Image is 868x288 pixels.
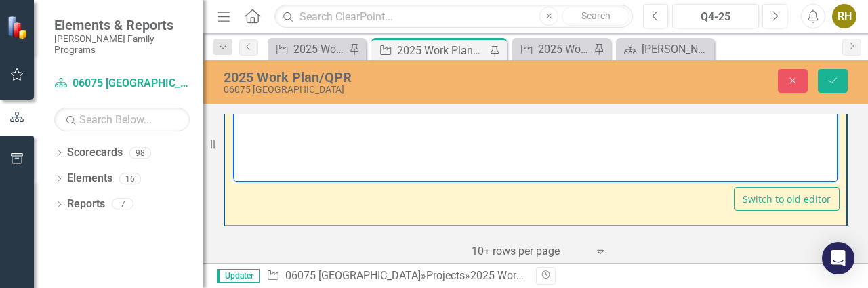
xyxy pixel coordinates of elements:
[54,76,190,91] a: 06075 [GEOGRAPHIC_DATA]
[224,85,564,95] div: 06075 [GEOGRAPHIC_DATA]
[67,171,112,186] a: Elements
[54,108,190,131] input: Search Below...
[734,187,840,211] button: Switch to old editor
[293,41,346,58] div: 2025 Work Plan/QPR
[642,41,711,58] div: [PERSON_NAME] Overview
[426,269,465,282] a: Projects
[266,268,526,284] div: » »
[562,7,629,26] button: Search
[538,41,590,58] div: 2025 Work Plan/QPR
[217,269,260,283] span: Updater
[119,173,141,184] div: 16
[271,41,346,58] a: 2025 Work Plan/QPR
[619,41,711,58] a: [PERSON_NAME] Overview
[129,147,151,159] div: 98
[6,15,30,39] img: ClearPoint Strategy
[285,269,421,282] a: 06075 [GEOGRAPHIC_DATA]
[54,33,190,56] small: [PERSON_NAME] Family Programs
[672,4,759,28] button: Q4-25
[112,199,133,210] div: 7
[581,10,611,21] span: Search
[470,269,572,282] div: 2025 Work Plan/QPR
[3,3,602,52] p: Q1: When new [PERSON_NAME] lead was temporarily assigned SFC during Q3 of 2024 he met with Direct...
[832,4,856,28] button: RH
[224,70,564,85] div: 2025 Work Plan/QPR
[397,42,487,59] div: 2025 Work Plan/QPR
[67,197,105,212] a: Reports
[67,145,123,161] a: Scorecards
[677,9,754,25] div: Q4-25
[274,5,633,28] input: Search ClearPoint...
[516,41,590,58] a: 2025 Work Plan/QPR
[54,17,190,33] span: Elements & Reports
[3,63,602,112] p: Q2: [PERSON_NAME] lead discussed the possibility of providing assistance around the prevention ef...
[822,242,854,274] div: Open Intercom Messenger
